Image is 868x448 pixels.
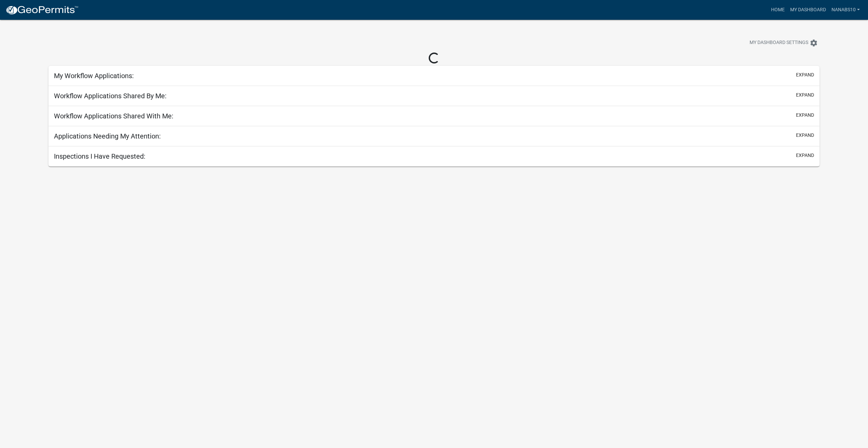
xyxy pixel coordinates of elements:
[796,71,814,78] button: expand
[744,36,823,49] button: My Dashboard Settingssettings
[787,3,829,16] a: My Dashboard
[54,72,134,80] h5: My Workflow Applications:
[54,152,145,160] h5: Inspections I Have Requested:
[54,92,167,100] h5: Workflow Applications Shared By Me:
[796,132,814,139] button: expand
[54,132,161,140] h5: Applications Needing My Attention:
[768,3,787,16] a: Home
[810,39,818,47] i: settings
[54,112,173,120] h5: Workflow Applications Shared With Me:
[796,112,814,119] button: expand
[750,39,808,47] span: My Dashboard Settings
[829,3,863,16] a: nanabs10
[796,91,814,99] button: expand
[796,152,814,159] button: expand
